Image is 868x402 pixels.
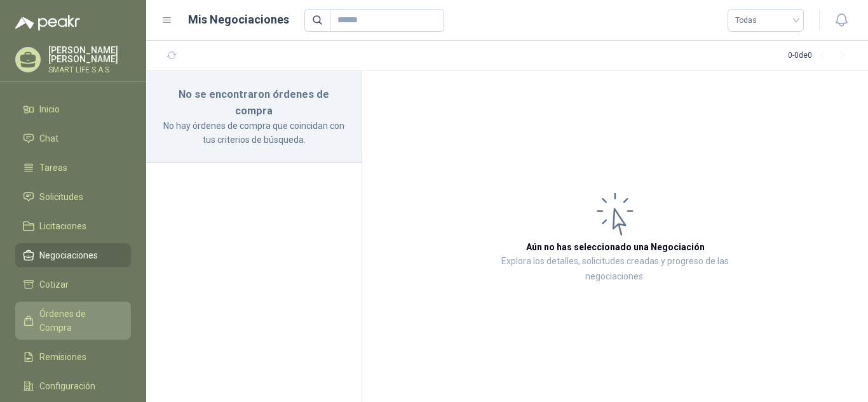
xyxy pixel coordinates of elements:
h3: Aún no has seleccionado una Negociación [526,240,705,254]
img: Logo peakr [15,15,80,30]
a: Licitaciones [15,214,131,238]
span: Remisiones [39,350,86,364]
a: Configuración [15,374,131,398]
a: Chat [15,126,131,151]
a: Solicitudes [15,185,131,209]
a: Inicio [15,97,131,121]
h3: No se encontraron órdenes de compra [161,86,346,119]
span: Todas [735,11,796,30]
p: Explora los detalles, solicitudes creadas y progreso de las negociaciones. [489,254,741,285]
span: Solicitudes [39,190,83,204]
p: SMART LIFE S.A.S [48,66,131,74]
a: Cotizar [15,272,131,297]
span: Tareas [39,161,67,175]
a: Negociaciones [15,243,131,267]
div: 0 - 0 de 0 [788,46,853,66]
span: Negociaciones [39,248,98,262]
a: Órdenes de Compra [15,302,131,340]
span: Chat [39,131,58,145]
span: Inicio [39,102,60,116]
p: [PERSON_NAME] [PERSON_NAME] [48,46,131,64]
span: Cotizar [39,278,69,291]
p: No hay órdenes de compra que coincidan con tus criterios de búsqueda. [161,119,346,147]
h1: Mis Negociaciones [188,11,289,29]
span: Órdenes de Compra [39,307,119,335]
span: Licitaciones [39,219,86,233]
a: Tareas [15,156,131,180]
span: Configuración [39,379,95,393]
a: Remisiones [15,345,131,369]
